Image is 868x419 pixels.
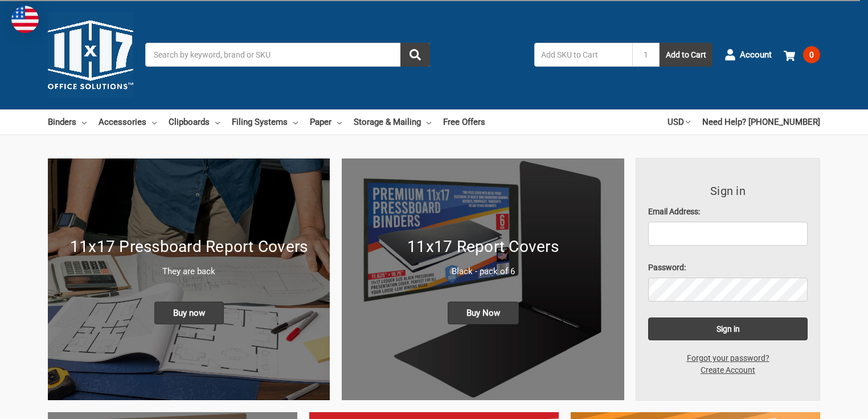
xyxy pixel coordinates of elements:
[60,265,318,278] p: They are back
[145,43,430,67] input: Search by keyword, brand or SKU
[648,182,808,200] h3: Sign in
[648,262,808,274] label: Password:
[169,109,220,135] a: Clipboards
[784,40,820,70] a: 0
[694,364,761,376] a: Create Account
[534,43,632,67] input: Add SKU to Cart
[48,158,330,400] a: New 11x17 Pressboard Binders 11x17 Pressboard Report Covers They are back Buy now
[154,302,224,324] span: Buy now
[443,109,485,135] a: Free Offers
[342,158,624,400] img: 11x17 Report Covers
[681,352,776,364] a: Forgot your password?
[310,109,342,135] a: Paper
[11,6,39,33] img: duty and tax information for United States
[448,302,519,324] span: Buy Now
[354,235,612,259] h1: 11x17 Report Covers
[660,43,713,67] button: Add to Cart
[648,206,808,218] label: Email Address:
[354,109,431,135] a: Storage & Mailing
[354,265,612,278] p: Black - pack of 6
[724,40,772,70] a: Account
[48,12,133,97] img: 11x17.com
[803,46,820,63] span: 0
[232,109,298,135] a: Filing Systems
[342,158,624,400] a: 11x17 Report Covers 11x17 Report Covers Black - pack of 6 Buy Now
[60,235,318,259] h1: 11x17 Pressboard Report Covers
[48,109,87,135] a: Binders
[702,109,820,135] a: Need Help? [PHONE_NUMBER]
[740,48,772,62] span: Account
[99,109,157,135] a: Accessories
[668,109,690,135] a: USD
[48,158,330,400] img: New 11x17 Pressboard Binders
[648,318,808,340] input: Sign in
